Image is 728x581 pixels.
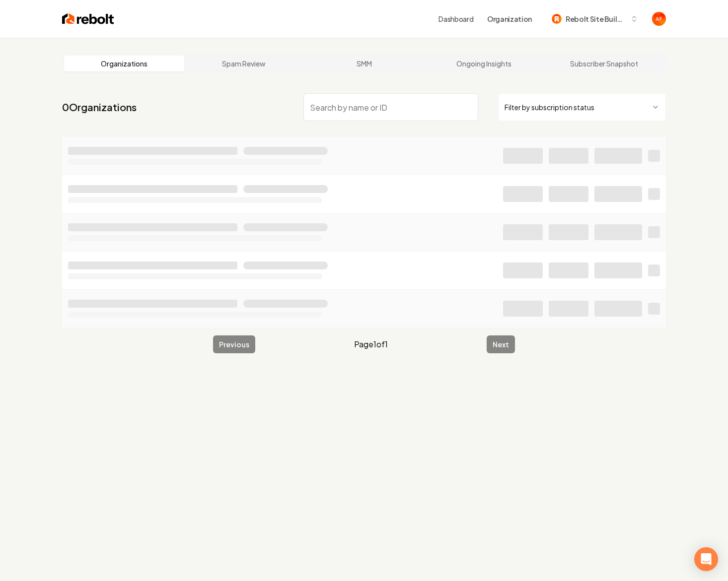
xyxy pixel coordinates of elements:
a: Spam Review [184,56,304,71]
button: Organization [481,10,538,28]
button: Open user button [652,12,666,26]
a: Dashboard [438,14,473,24]
img: Rebolt Logo [62,12,114,26]
a: SMM [304,56,424,71]
img: Rebolt Site Builder [552,14,562,24]
span: Rebolt Site Builder [566,14,626,24]
a: Organizations [64,56,184,71]
a: 0Organizations [62,100,137,114]
a: Ongoing Insights [424,56,544,71]
input: Search by name or ID [303,93,478,121]
span: Page 1 of 1 [354,338,388,350]
img: Avan Fahimi [652,12,666,26]
div: Open Intercom Messenger [694,547,718,571]
a: Subscriber Snapshot [544,56,664,71]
